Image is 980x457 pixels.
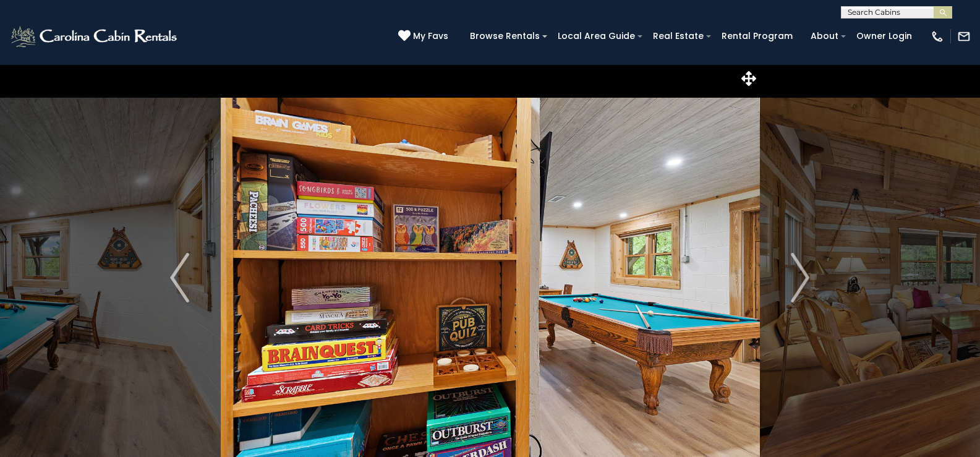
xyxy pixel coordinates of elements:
[715,27,799,46] a: Rental Program
[957,30,971,43] img: mail-regular-white.png
[413,30,448,43] span: My Favs
[170,253,189,302] img: arrow
[791,253,809,302] img: arrow
[931,30,944,43] img: phone-regular-white.png
[9,24,181,49] img: White-1-2.png
[552,27,641,46] a: Local Area Guide
[647,27,710,46] a: Real Estate
[804,27,845,46] a: About
[850,27,918,46] a: Owner Login
[398,30,451,43] a: My Favs
[464,27,546,46] a: Browse Rentals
